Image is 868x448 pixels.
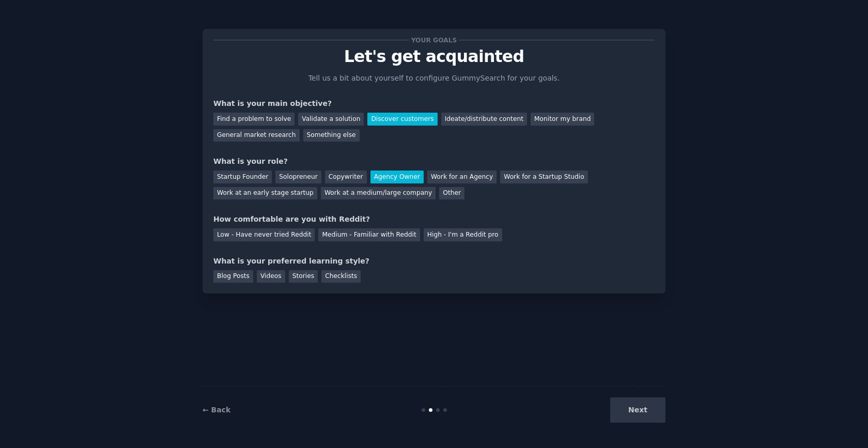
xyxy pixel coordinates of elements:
div: Agency Owner [370,171,424,183]
div: Monitor my brand [531,113,594,126]
div: Checklists [321,270,361,283]
div: Blog Posts [213,270,253,283]
div: Solopreneur [275,171,321,183]
div: What is your role? [213,156,655,167]
div: Discover customers [367,113,437,126]
div: High - I'm a Reddit pro [424,228,502,241]
div: Validate a solution [298,113,364,126]
div: Work at a medium/large company [321,187,436,200]
div: Low - Have never tried Reddit [213,228,315,241]
div: How comfortable are you with Reddit? [213,214,655,225]
span: Your goals [409,35,459,45]
div: Find a problem to solve [213,113,295,126]
div: Stories [289,270,318,283]
p: Let's get acquainted [213,48,655,66]
div: Videos [257,270,285,283]
a: ← Back [203,406,230,414]
div: Startup Founder [213,171,272,183]
div: General market research [213,129,300,142]
div: Other [439,187,464,200]
div: Something else [303,129,360,142]
div: Work for an Agency [427,171,497,183]
div: Ideate/distribute content [441,113,527,126]
div: Copywriter [325,171,367,183]
div: Work at an early stage startup [213,187,317,200]
div: Work for a Startup Studio [500,171,587,183]
div: What is your main objective? [213,98,655,109]
div: Medium - Familiar with Reddit [318,228,420,241]
div: What is your preferred learning style? [213,256,655,267]
p: Tell us a bit about yourself to configure GummySearch for your goals. [304,73,564,84]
